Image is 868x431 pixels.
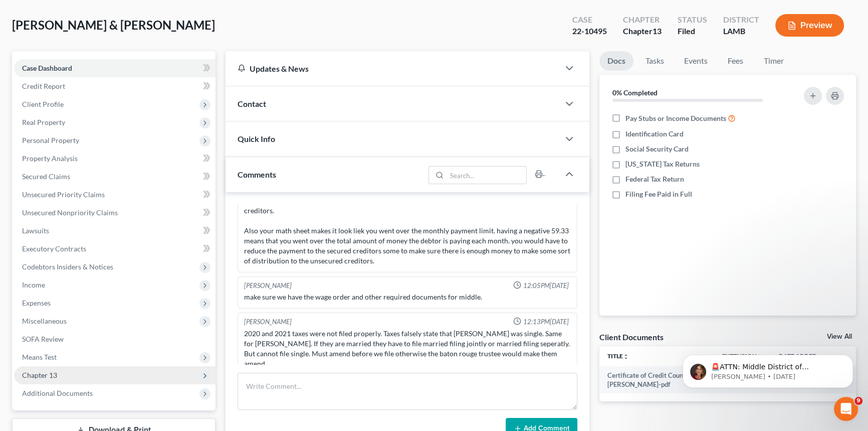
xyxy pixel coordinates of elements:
div: Case [572,14,607,26]
span: Comments [238,170,276,179]
a: Timer [756,51,792,71]
span: [US_STATE] Tax Returns [625,159,700,169]
a: Property Analysis [14,150,215,168]
i: unfold_more [623,354,629,360]
a: Lawsuits [14,222,215,240]
span: Means Test [22,353,57,361]
span: Income [22,280,45,289]
span: Pay Stubs or Income Documents [625,113,726,123]
a: Unsecured Priority Claims [14,186,215,204]
span: Quick Info [238,134,275,143]
div: Status [678,14,707,26]
span: Unsecured Nonpriority Claims [22,208,118,217]
a: Events [676,51,716,71]
span: Federal Tax Return [625,174,684,184]
span: Executory Contracts [22,244,86,253]
div: Client Documents [599,332,664,342]
a: Tasks [637,51,672,71]
a: Titleunfold_more [607,352,629,360]
span: Codebtors Insiders & Notices [22,262,113,271]
span: Expenses [22,299,51,307]
div: [PERSON_NAME] [244,317,292,327]
iframe: Intercom live chat [834,397,858,421]
input: Search... [447,167,526,184]
span: 12:05PM[DATE] [523,281,569,291]
span: Lawsuits [22,226,49,235]
div: [PERSON_NAME] [244,281,292,291]
span: Contact [238,99,266,108]
div: District [723,14,759,26]
div: Updates & News [238,63,547,74]
span: Filing Fee Paid in Full [625,189,692,199]
div: Chapter [623,14,662,26]
span: Identification Card [625,129,684,139]
a: Credit Report [14,77,215,95]
span: Credit Report [22,82,65,90]
span: 12:13PM[DATE] [523,317,569,327]
span: Real Property [22,118,65,126]
a: SOFA Review [14,330,215,348]
a: Docs [599,51,633,71]
span: Miscellaneous [22,317,67,325]
a: Executory Contracts [14,240,215,258]
span: Client Profile [22,100,64,108]
a: Unsecured Nonpriority Claims [14,204,215,222]
div: Chapter [623,26,662,37]
span: SOFA Review [22,335,64,343]
span: Social Security Card [625,144,689,154]
span: Chapter 13 [22,371,57,379]
strong: 0% Completed [612,88,658,97]
a: Case Dashboard [14,59,215,77]
span: [PERSON_NAME] & [PERSON_NAME] [12,18,215,32]
span: 13 [653,26,662,36]
span: Case Dashboard [22,64,72,72]
a: Secured Claims [14,168,215,186]
div: 22-10495 [572,26,607,37]
span: 9 [854,397,862,405]
div: make sure we have the wage order and other required documents for middle. [244,292,571,302]
span: Additional Documents [22,389,93,397]
span: Property Analysis [22,154,78,163]
button: Preview [775,14,844,37]
div: Filed [678,26,707,37]
div: LAMB [723,26,759,37]
span: Personal Property [22,136,79,145]
a: Fees [720,51,752,71]
a: View All [827,333,852,340]
div: 2020 and 2021 taxes were not filed properly. Taxes falsely state that [PERSON_NAME] was single. S... [244,329,571,369]
iframe: Intercom notifications message [668,334,868,404]
span: Unsecured Priority Claims [22,190,105,199]
span: Secured Claims [22,172,70,181]
td: Certificate of Credit Counseling - [PERSON_NAME]-pdf [599,366,715,394]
